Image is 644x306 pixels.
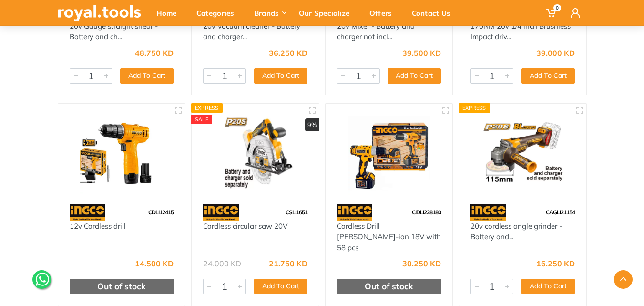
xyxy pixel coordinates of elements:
[135,260,174,267] div: 14.500 KD
[388,68,441,84] button: Add To Cart
[70,222,126,231] a: 12v Cordless drill
[203,260,241,267] div: 24.000 KD
[536,260,575,267] div: 16.250 KD
[67,112,177,195] img: Royal Tools - 12v Cordless drill
[286,209,307,216] span: CSLI1651
[536,49,575,57] div: 39.000 KD
[269,260,307,267] div: 21.750 KD
[553,4,561,11] span: 0
[200,112,310,195] img: Royal Tools - Cordless circular saw 20V
[402,49,441,57] div: 39.500 KD
[337,222,441,252] a: Cordless Drill [PERSON_NAME]-ion 18V with 58 pcs
[120,68,174,84] button: Add To Cart
[412,209,441,216] span: CIDLI228180
[546,209,575,216] span: CAGLI21154
[191,115,212,124] div: SALE
[191,103,223,113] div: Express
[470,204,506,221] img: 91.webp
[269,49,307,57] div: 36.250 KD
[468,112,578,195] img: Royal Tools - 20v cordless angle grinder - Battery and charger not included
[58,5,141,21] img: royal.tools Logo
[135,49,174,57] div: 48.750 KD
[305,118,319,132] div: 9%
[334,112,444,195] img: Royal Tools - Cordless Drill Li-ion 18V with 58 pcs
[148,209,174,216] span: CDLI12415
[247,3,292,23] div: Brands
[292,3,363,23] div: Our Specialize
[405,3,464,23] div: Contact Us
[363,3,405,23] div: Offers
[254,68,307,84] button: Add To Cart
[203,222,287,231] a: Cordless circular saw 20V
[150,3,190,23] div: Home
[470,222,562,242] a: 20v cordless angle grinder - Battery and...
[70,204,105,221] img: 91.webp
[337,204,373,221] img: 91.webp
[521,68,575,84] button: Add To Cart
[459,103,490,113] div: Express
[190,3,247,23] div: Categories
[402,260,441,267] div: 30.250 KD
[203,204,239,221] img: 91.webp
